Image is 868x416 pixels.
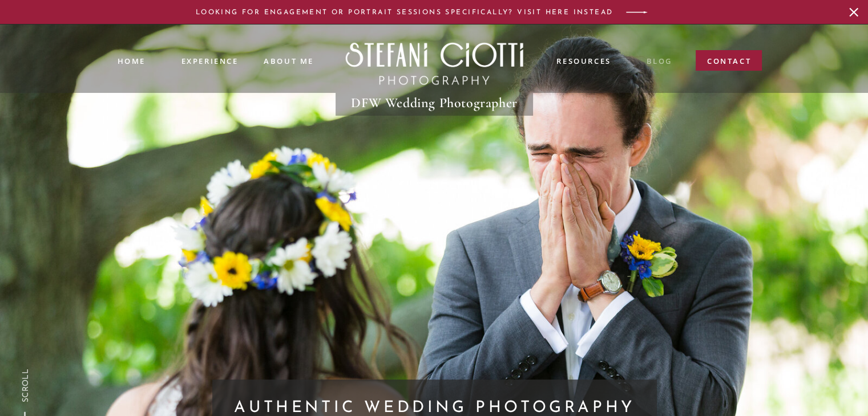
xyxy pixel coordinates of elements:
[118,55,145,66] a: Home
[194,7,615,17] a: LOOKING FOR ENGAGEMENT or PORTRAIT SESSIONS SPECIFICALLY? VISIT HERE INSTEAD
[556,55,612,68] a: resources
[181,55,238,64] a: experience
[18,368,31,402] a: SCROLL
[264,55,314,66] a: ABOUT ME
[707,55,752,72] a: contact
[340,93,529,113] h1: DFW Wedding Photographer
[647,55,672,68] a: blog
